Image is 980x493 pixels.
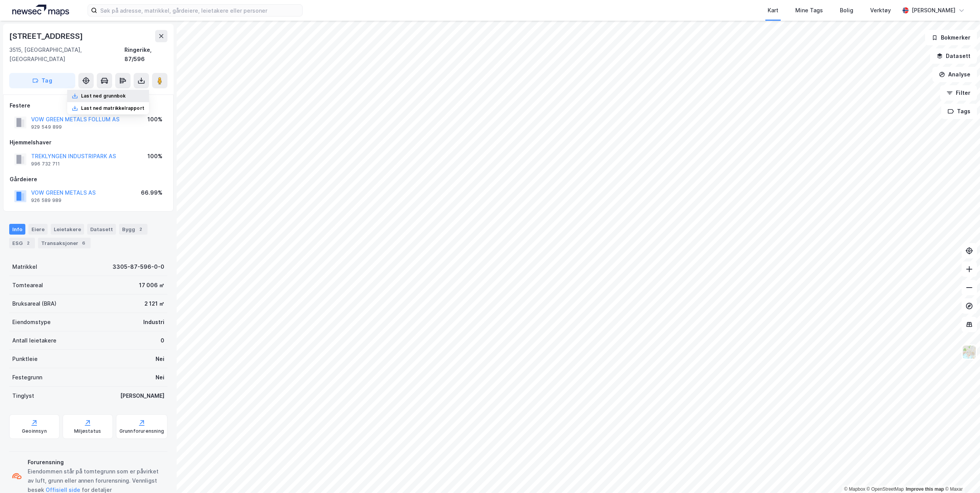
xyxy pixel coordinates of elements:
div: Eiendomstype [12,318,51,327]
div: Verktøy [870,6,891,15]
div: 3515, [GEOGRAPHIC_DATA], [GEOGRAPHIC_DATA] [9,45,124,64]
div: [PERSON_NAME] [120,391,164,400]
div: Eiere [28,224,48,235]
a: Improve this map [906,486,944,492]
div: Transaksjoner [38,238,91,248]
div: Kart [768,6,778,15]
div: Datasett [87,224,116,235]
div: 2 121 ㎡ [144,299,164,308]
input: Søk på adresse, matrikkel, gårdeiere, leietakere eller personer [97,5,302,16]
button: Bokmerker [925,30,977,45]
div: [PERSON_NAME] [912,6,955,15]
button: Datasett [930,48,977,64]
div: Last ned matrikkelrapport [81,105,144,111]
div: Antall leietakere [12,336,56,345]
a: OpenStreetMap [867,486,904,492]
img: Z [962,345,977,359]
div: [STREET_ADDRESS] [9,30,84,42]
a: Mapbox [844,486,865,492]
div: Hjemmelshaver [10,138,167,147]
button: Analyse [932,67,977,82]
div: ESG [9,238,35,248]
button: Tags [941,104,977,119]
div: 6 [80,239,88,247]
div: Gårdeiere [10,175,167,184]
div: Last ned grunnbok [81,93,126,99]
div: 3305-87-596-0-0 [113,262,164,271]
div: 929 549 899 [31,124,62,130]
div: Bygg [119,224,147,235]
div: 66.99% [141,188,162,197]
div: Festegrunn [12,373,42,382]
div: Festere [10,101,167,110]
button: Filter [940,85,977,101]
div: Nei [156,354,164,364]
div: Leietakere [51,224,84,235]
div: 2 [137,225,144,233]
div: Miljøstatus [74,428,101,434]
div: 17 006 ㎡ [139,281,164,290]
div: Bolig [840,6,853,15]
div: 100% [147,115,162,124]
div: 926 589 989 [31,197,61,203]
div: 0 [161,336,164,345]
div: 100% [147,152,162,161]
div: 996 732 711 [31,161,60,167]
div: Tomteareal [12,281,43,290]
div: Industri [143,318,164,327]
div: Nei [156,373,164,382]
div: Matrikkel [12,262,37,271]
div: Mine Tags [795,6,823,15]
button: Tag [9,73,75,88]
img: logo.a4113a55bc3d86da70a041830d287a7e.svg [12,5,69,16]
div: Punktleie [12,354,38,364]
iframe: Chat Widget [942,456,980,493]
div: Tinglyst [12,391,34,400]
div: Geoinnsyn [22,428,47,434]
div: Info [9,224,25,235]
div: Grunnforurensning [119,428,164,434]
div: 2 [24,239,32,247]
div: Bruksareal (BRA) [12,299,56,308]
div: Forurensning [28,458,164,467]
div: Ringerike, 87/596 [124,45,167,64]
